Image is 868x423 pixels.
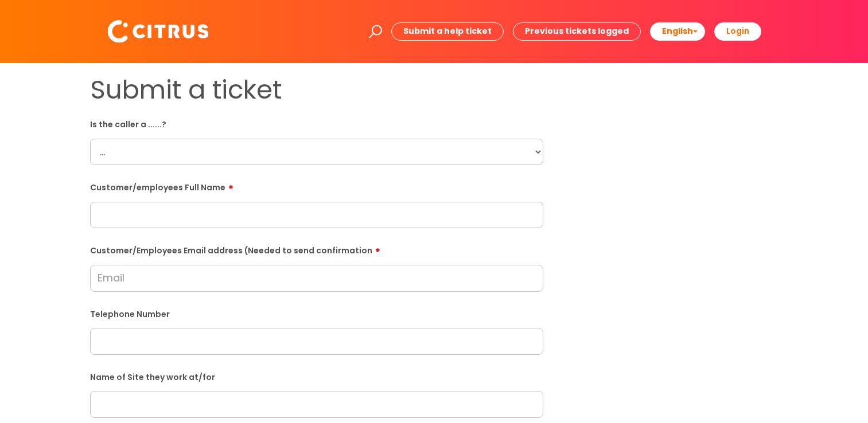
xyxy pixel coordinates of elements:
[90,307,543,319] label: Telephone Number
[726,25,749,37] b: Login
[714,22,761,40] a: Login
[90,242,543,256] label: Customer/Employees Email address (Needed to send confirmation
[391,22,504,40] a: Submit a help ticket
[90,179,543,193] label: Customer/employees Full Name
[90,117,543,130] label: Is the caller a ......?
[662,25,693,37] span: English
[90,75,543,105] h1: Submit a ticket
[513,22,641,40] a: Previous tickets logged
[90,265,543,291] input: Email
[90,370,543,382] label: Name of Site they work at/for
